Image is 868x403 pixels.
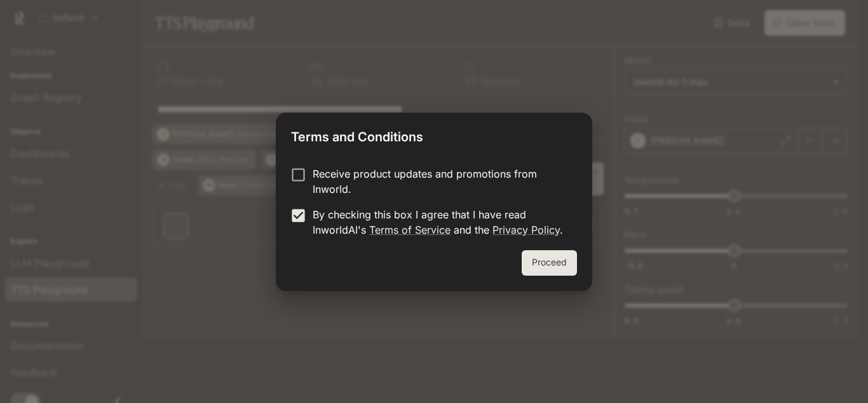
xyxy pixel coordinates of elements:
[276,113,592,156] h2: Terms and Conditions
[492,223,560,236] a: Privacy Policy
[313,166,567,197] p: Receive product updates and promotions from Inworld.
[522,250,577,276] button: Proceed
[369,223,451,236] a: Terms of Service
[313,207,567,237] p: By checking this box I agree that I have read InworldAI's and the .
